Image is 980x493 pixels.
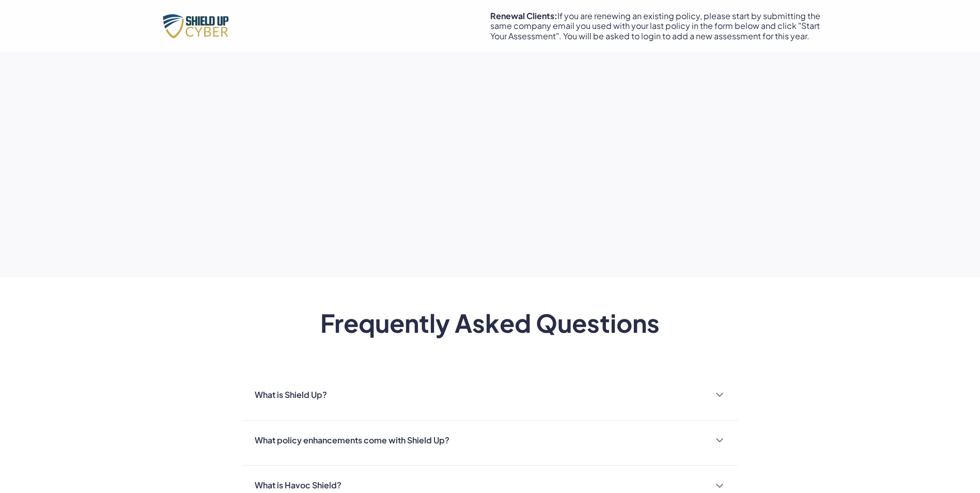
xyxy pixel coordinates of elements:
[490,10,557,21] strong: Renewal Clients:
[320,308,660,338] h2: Frequently Asked Questions
[715,392,724,397] img: Down FAQ Arrow
[255,433,449,448] div: What policy enhancements come with Shield Up?
[715,438,724,443] img: Down FAQ Arrow
[160,11,237,40] img: Shield Up Cyber Logo
[255,478,341,493] div: What is Havoc Shield?
[715,483,724,488] img: Down FAQ Arrow
[490,11,821,41] div: If you are renewing an existing policy, please start by submitting the same company email you use...
[255,388,327,403] div: What is Shield Up?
